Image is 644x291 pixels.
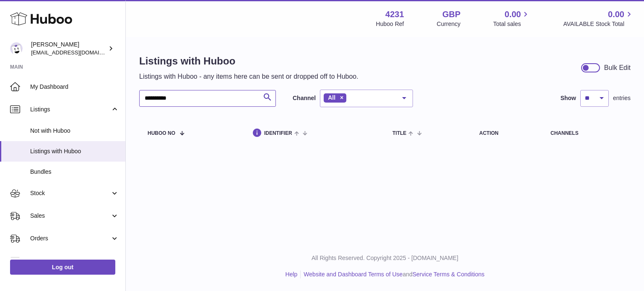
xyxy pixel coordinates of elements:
[10,260,115,275] a: Log out
[561,94,576,102] label: Show
[10,42,23,55] img: internalAdmin-4231@internal.huboo.com
[30,212,110,220] span: Sales
[442,9,460,20] strong: GBP
[30,83,119,91] span: My Dashboard
[264,131,292,136] span: identifier
[30,234,110,242] span: Orders
[139,72,358,81] p: Listings with Huboo - any items here can be sent or dropped off to Huboo.
[479,131,534,136] div: action
[437,20,461,28] div: Currency
[505,9,521,20] span: 0.00
[286,271,298,278] a: Help
[604,63,631,72] div: Bulk Edit
[563,20,634,28] span: AVAILABLE Stock Total
[30,147,119,155] span: Listings with Huboo
[392,131,406,136] span: title
[493,20,530,28] span: Total sales
[293,94,316,102] label: Channel
[563,9,634,28] a: 0.00 AVAILABLE Stock Total
[30,257,119,265] span: Usage
[30,189,110,197] span: Stock
[613,94,631,102] span: entries
[608,9,624,20] span: 0.00
[30,127,119,135] span: Not with Huboo
[301,270,484,278] li: and
[30,106,110,113] span: Listings
[376,20,404,28] div: Huboo Ref
[31,41,106,57] div: [PERSON_NAME]
[139,54,358,68] h1: Listings with Huboo
[30,168,119,176] span: Bundles
[551,131,622,136] div: channels
[132,254,637,262] p: All Rights Reserved. Copyright 2025 - [DOMAIN_NAME]
[493,9,530,28] a: 0.00 Total sales
[304,271,402,278] a: Website and Dashboard Terms of Use
[328,94,335,101] span: All
[413,271,485,278] a: Service Terms & Conditions
[385,9,404,20] strong: 4231
[148,131,175,136] span: Huboo no
[31,49,123,56] span: [EMAIL_ADDRESS][DOMAIN_NAME]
